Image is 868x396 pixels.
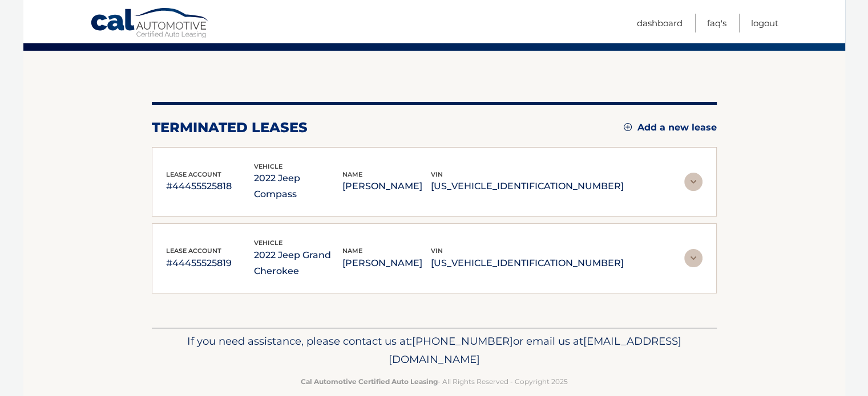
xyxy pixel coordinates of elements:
[254,239,282,247] span: vehicle
[159,375,709,387] p: - All Rights Reserved - Copyright 2025
[152,119,308,136] h2: terminated leases
[707,14,726,32] a: FAQ's
[342,170,362,178] span: name
[342,255,431,271] p: [PERSON_NAME]
[301,377,438,386] strong: Cal Automotive Certified Auto Leasing
[389,334,681,366] span: [EMAIL_ADDRESS][DOMAIN_NAME]
[751,14,778,32] a: Logout
[624,123,632,131] img: add.svg
[342,247,362,255] span: name
[342,178,431,194] p: [PERSON_NAME]
[431,170,443,178] span: vin
[431,255,624,271] p: [US_VEHICLE_IDENTIFICATION_NUMBER]
[166,178,255,194] p: #44455525818
[166,247,221,255] span: lease account
[637,14,683,32] a: Dashboard
[412,334,513,348] span: [PHONE_NUMBER]
[90,7,210,40] a: Cal Automotive
[254,170,342,202] p: 2022 Jeep Compass
[684,249,703,267] img: accordion-rest.svg
[624,122,717,133] a: Add a new lease
[159,332,709,369] p: If you need assistance, please contact us at: or email us at
[166,255,255,271] p: #44455525819
[254,162,282,170] span: vehicle
[684,173,703,191] img: accordion-rest.svg
[254,247,342,279] p: 2022 Jeep Grand Cherokee
[431,247,443,255] span: vin
[166,170,221,178] span: lease account
[431,178,624,194] p: [US_VEHICLE_IDENTIFICATION_NUMBER]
